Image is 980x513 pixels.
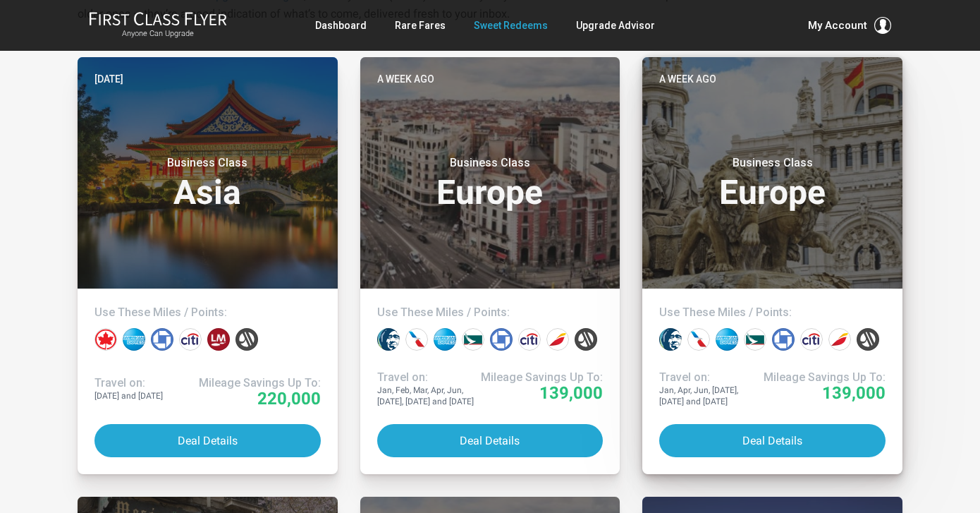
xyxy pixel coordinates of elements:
[179,328,202,351] div: Citi points
[94,424,321,457] button: Deal Details
[659,424,886,457] button: Deal Details
[402,156,578,170] small: Business Class
[94,156,321,210] h3: Asia
[235,328,258,351] div: Marriott points
[490,328,513,351] div: Chase points
[685,156,861,170] small: Business Class
[659,306,886,320] h4: Use These Miles / Points:
[659,71,716,87] time: A week ago
[575,328,597,351] div: Marriott points
[800,328,823,351] div: Citi points
[808,17,891,34] button: My Account
[576,13,655,38] a: Upgrade Advisor
[659,328,682,351] div: Alaska miles
[377,306,604,320] h4: Use These Miles / Points:
[360,57,620,474] a: A week agoBusiness ClassEuropeUse These Miles / Points:Travel on:Jan, Feb, Mar, Apr, Jun, [DATE],...
[123,328,145,351] div: Amex points
[94,328,117,351] div: Air Canada miles
[642,57,902,474] a: A week agoBusiness ClassEuropeUse These Miles / Points:Travel on:Jan, Apr, Jun, [DATE], [DATE] an...
[94,306,321,320] h4: Use These Miles / Points:
[377,156,604,210] h3: Europe
[94,71,123,87] time: [DATE]
[828,328,851,351] div: Iberia miles
[405,328,428,351] div: American miles
[395,13,446,38] a: Rare Fares
[207,328,230,351] div: LifeMiles
[518,328,541,351] div: Citi points
[687,328,710,351] div: American miles
[474,13,548,38] a: Sweet Redeems
[434,328,456,351] div: Amex points
[89,11,227,40] a: First Class FlyerAnyone Can Upgrade
[716,328,738,351] div: Amex points
[315,13,367,38] a: Dashboard
[151,328,173,351] div: Chase points
[744,328,766,351] div: Cathay Pacific miles
[857,328,879,351] div: Marriott points
[89,29,227,39] small: Anyone Can Upgrade
[119,156,295,170] small: Business Class
[78,57,338,474] a: [DATE]Business ClassAsiaUse These Miles / Points:Travel on:[DATE] and [DATE]Mileage Savings Up To...
[89,11,227,26] img: First Class Flyer
[462,328,484,351] div: Cathay Pacific miles
[546,328,569,351] div: Iberia miles
[377,71,434,87] time: A week ago
[659,156,886,210] h3: Europe
[808,17,867,34] span: My Account
[377,328,400,351] div: Alaska miles
[377,424,604,457] button: Deal Details
[772,328,795,351] div: Chase points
